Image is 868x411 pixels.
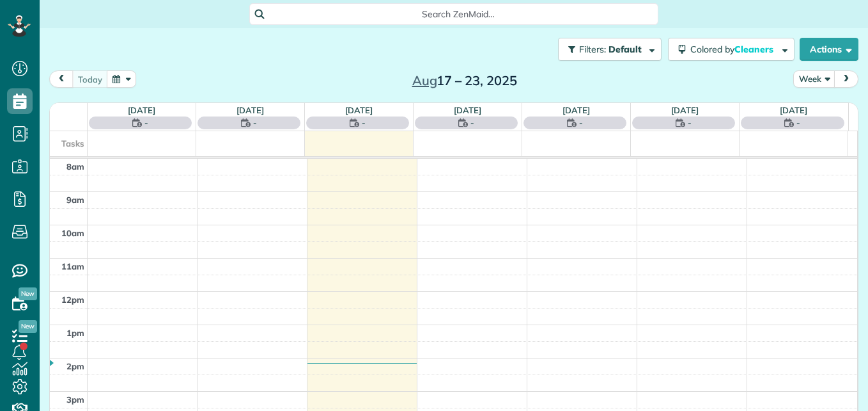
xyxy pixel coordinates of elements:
a: [DATE] [454,105,481,115]
span: - [796,117,800,129]
a: Filters: Default [552,38,662,61]
span: 3pm [66,394,84,405]
span: - [253,117,257,129]
span: - [470,117,474,129]
span: 1pm [66,328,84,338]
span: 12pm [61,294,84,305]
a: [DATE] [562,105,590,115]
a: [DATE] [236,105,264,115]
span: 8am [66,161,84,172]
button: Colored byCleaners [668,38,794,61]
button: Week [793,70,835,88]
span: Tasks [61,138,84,149]
span: 9am [66,195,84,205]
button: next [834,70,858,88]
span: New [19,287,37,300]
span: - [579,117,583,129]
a: [DATE] [671,105,699,115]
a: [DATE] [128,105,155,115]
button: prev [49,70,74,88]
span: Colored by [690,44,778,55]
span: Cleaners [734,44,775,55]
span: 2pm [66,361,84,371]
span: - [144,117,148,129]
a: [DATE] [780,105,807,115]
span: 10am [61,228,84,238]
button: Filters: Default [558,38,662,61]
span: 11am [61,261,84,271]
span: Aug [412,72,437,88]
span: Default [608,44,642,55]
span: Filters: [579,44,606,55]
span: - [362,117,366,129]
h2: 17 – 23, 2025 [385,74,545,88]
button: today [72,70,108,88]
span: - [688,117,692,129]
button: Actions [800,38,858,61]
span: New [19,320,37,333]
a: [DATE] [345,105,373,115]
